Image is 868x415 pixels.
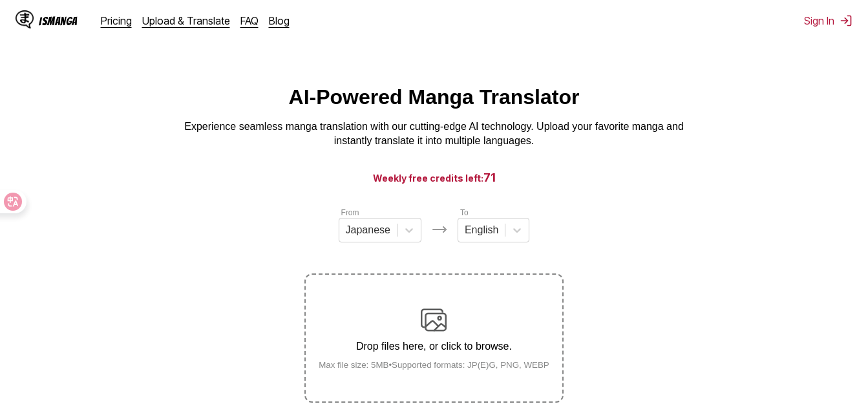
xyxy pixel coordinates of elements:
a: IsManga LogoIsManga [16,10,101,31]
img: Sign out [840,14,852,27]
img: IsManga Logo [16,10,34,28]
div: IsManga [39,15,78,27]
a: Pricing [101,14,132,27]
h3: Weekly free credits left: [31,169,837,186]
p: Experience seamless manga translation with our cutting-edge AI technology. Upload your favorite m... [176,120,693,149]
a: FAQ [240,14,259,27]
h1: AI-Powered Manga Translator [289,85,580,109]
label: From [341,208,359,217]
small: Max file size: 5MB • Supported formats: JP(E)G, PNG, WEBP [308,360,560,370]
button: Sign In [804,14,852,27]
label: To [460,208,469,217]
p: Drop files here, or click to browse. [308,341,560,352]
a: Upload & Translate [142,14,230,27]
a: Blog [269,14,290,27]
span: 71 [483,171,496,184]
img: Languages icon [432,222,447,237]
